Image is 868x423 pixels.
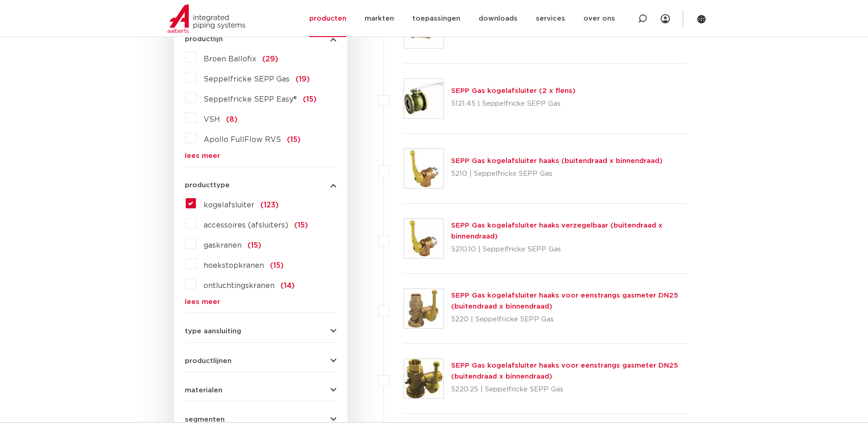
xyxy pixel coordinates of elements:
a: SEPP Gas kogelafsluiter haaks voor eenstrangs gasmeter DN25 (buitendraad x binnendraad) [451,362,678,380]
button: productlijn [185,36,336,43]
span: Seppelfricke SEPP Easy® [204,96,297,103]
p: 5220 | Seppelfricke SEPP Gas [451,312,688,327]
p: 5210 | Seppelfricke SEPP Gas [451,167,663,181]
a: lees meer [185,152,336,159]
span: productlijn [185,36,223,43]
span: (15) [270,262,284,269]
a: SEPP Gas kogelafsluiter haaks verzegelbaar (buitendraad x binnendraad) [451,222,663,240]
span: (15) [294,222,308,229]
img: Thumbnail for SEPP Gas kogelafsluiter haaks (buitendraad x binnendraad) [404,149,443,188]
span: (19) [296,76,310,83]
span: (123) [260,201,279,209]
span: (15) [248,242,261,249]
span: materialen [185,387,222,394]
span: productlijnen [185,358,232,364]
img: Thumbnail for SEPP Gas kogelafsluiter haaks verzegelbaar (buitendraad x binnendraad) [404,219,443,258]
button: materialen [185,387,336,394]
a: SEPP Gas kogelafsluiter haaks (buitendraad x binnendraad) [451,157,663,164]
button: producttype [185,182,336,189]
span: accessoires (afsluiters) [204,222,288,229]
a: SEPP Gas kogelafsluiter (2 x flens) [451,87,576,94]
span: (29) [262,55,278,63]
span: hoekstopkranen [204,262,264,269]
span: (8) [226,116,237,123]
img: Thumbnail for SEPP Gas kogelafsluiter haaks voor eenstrangs gasmeter DN25 (buitendraad x binnendr... [404,289,443,328]
a: lees meer [185,298,336,305]
button: productlijnen [185,358,336,364]
img: Thumbnail for SEPP Gas kogelafsluiter (2 x flens) [404,79,443,118]
span: producttype [185,182,230,189]
span: type aansluiting [185,328,241,335]
span: ontluchtingskranen [204,282,275,289]
span: Seppelfricke SEPP Gas [204,76,290,83]
span: kogelafsluiter [204,201,254,209]
span: (14) [280,282,295,289]
span: Apollo FullFlow RVS [204,136,281,143]
p: 5121.45 | Seppelfricke SEPP Gas [451,97,576,111]
span: Broen Ballofix [204,55,256,63]
span: (15) [287,136,301,143]
span: VSH [204,116,220,123]
button: segmenten [185,416,336,423]
span: gaskranen [204,242,242,249]
span: (15) [303,96,317,103]
p: 5210.10 | Seppelfricke SEPP Gas [451,242,688,257]
a: SEPP Gas kogelafsluiter haaks voor eenstrangs gasmeter DN25 (buitendraad x binnendraad) [451,292,678,310]
span: segmenten [185,416,225,423]
button: type aansluiting [185,328,336,335]
p: 5220.25 | Seppelfricke SEPP Gas [451,382,688,397]
img: Thumbnail for SEPP Gas kogelafsluiter haaks voor eenstrangs gasmeter DN25 (buitendraad x binnendr... [404,359,443,398]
